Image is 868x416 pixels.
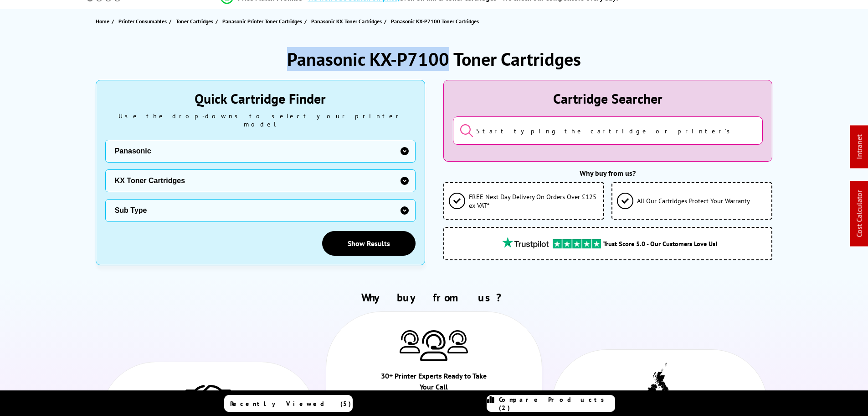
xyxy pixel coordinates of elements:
[453,116,763,145] input: Start typing the cartridge or printer's name...
[380,370,488,397] div: 30+ Printer Experts Ready to Take Your Call
[105,90,416,107] div: Quick Cartridge Finder
[118,16,167,26] span: Printer Consumables
[647,363,672,405] img: UK tax payer
[311,16,384,26] a: Panasonic KX Toner Cartridges
[637,196,750,205] span: All Our Cartridges Protect Your Warranty
[105,112,416,128] div: Use the drop-downs to select your printer model
[222,16,304,26] a: Panasonic Printer Toner Cartridges
[287,47,581,71] h1: Panasonic KX-P7100 Toner Cartridges
[96,290,773,305] h2: Why buy from us?
[487,395,615,412] a: Compare Products (2)
[603,239,717,248] span: Trust Score 5.0 - Our Customers Love Us!
[222,16,302,26] span: Panasonic Printer Toner Cartridges
[96,16,112,26] a: Home
[420,330,447,362] img: Printer Experts
[230,400,351,408] span: Recently Viewed (5)
[498,237,553,248] img: trustpilot rating
[855,190,864,237] a: Cost Calculator
[391,18,479,25] span: Panasonic KX-P7100 Toner Cartridges
[311,16,382,26] span: Panasonic KX Toner Cartridges
[553,239,601,248] img: trustpilot rating
[499,395,615,412] span: Compare Products (2)
[447,330,468,353] img: Printer Experts
[118,16,169,26] a: Printer Consumables
[322,231,416,256] a: Show Results
[176,16,216,26] a: Toner Cartridges
[400,330,420,353] img: Printer Experts
[443,169,773,178] div: Why buy from us?
[469,192,599,210] span: FREE Next Day Delivery On Orders Over £125 ex VAT*
[855,135,864,159] a: Intranet
[224,395,353,412] a: Recently Viewed (5)
[453,90,763,107] div: Cartridge Searcher
[176,16,213,26] span: Toner Cartridges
